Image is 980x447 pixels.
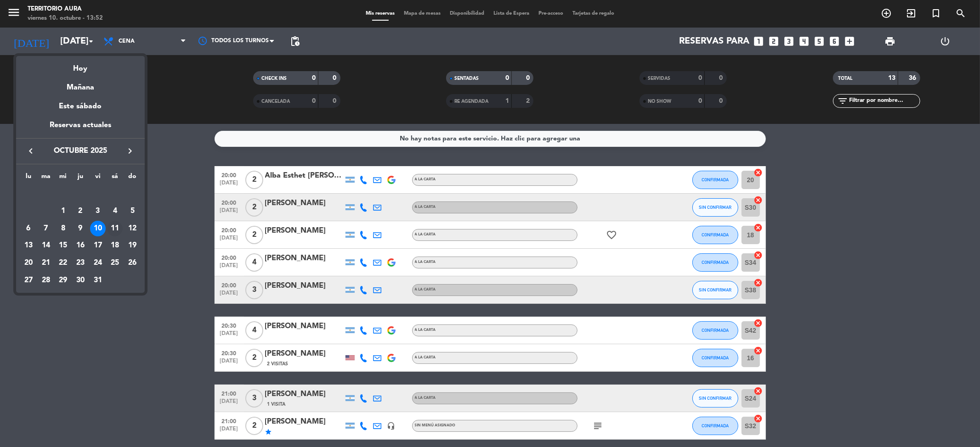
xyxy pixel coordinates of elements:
div: Este sábado [16,94,145,119]
td: 25 de octubre de 2025 [107,254,124,272]
td: 3 de octubre de 2025 [89,202,107,220]
td: 6 de octubre de 2025 [20,220,37,237]
td: 17 de octubre de 2025 [89,237,107,254]
th: jueves [72,171,89,185]
div: 7 [38,221,54,236]
div: Mañana [16,75,145,94]
td: 28 de octubre de 2025 [37,272,55,289]
th: lunes [20,171,37,185]
td: 20 de octubre de 2025 [20,254,37,272]
th: miércoles [54,171,72,185]
div: 14 [38,238,54,253]
div: 11 [107,221,123,236]
div: 10 [90,221,106,236]
td: 26 de octubre de 2025 [124,254,141,272]
div: 15 [55,238,71,253]
div: 23 [73,255,88,271]
div: 1 [55,203,71,219]
div: 17 [90,238,106,253]
td: 14 de octubre de 2025 [37,237,55,254]
div: 18 [107,238,123,253]
div: 13 [21,238,36,253]
div: Hoy [16,56,145,75]
td: OCT. [20,185,141,202]
td: 8 de octubre de 2025 [54,220,72,237]
div: 12 [125,221,140,236]
div: 25 [107,255,123,271]
div: 3 [90,203,106,219]
div: 19 [125,238,140,253]
th: viernes [89,171,107,185]
td: 29 de octubre de 2025 [54,272,72,289]
td: 22 de octubre de 2025 [54,254,72,272]
button: keyboard_arrow_left [23,145,39,157]
div: 26 [125,255,140,271]
td: 12 de octubre de 2025 [124,220,141,237]
td: 27 de octubre de 2025 [20,272,37,289]
div: 27 [21,273,36,288]
td: 10 de octubre de 2025 [89,220,107,237]
div: 8 [55,221,71,236]
td: 2 de octubre de 2025 [72,202,89,220]
div: 31 [90,273,106,288]
div: 4 [107,203,123,219]
i: keyboard_arrow_right [125,145,136,156]
td: 1 de octubre de 2025 [54,202,72,220]
div: 16 [73,238,88,253]
td: 31 de octubre de 2025 [89,272,107,289]
div: 22 [55,255,71,271]
th: sábado [107,171,124,185]
td: 4 de octubre de 2025 [107,202,124,220]
th: domingo [124,171,141,185]
td: 9 de octubre de 2025 [72,220,89,237]
div: 30 [73,273,88,288]
span: octubre 2025 [39,145,122,157]
td: 24 de octubre de 2025 [89,254,107,272]
div: 24 [90,255,106,271]
div: 9 [73,221,88,236]
td: 11 de octubre de 2025 [107,220,124,237]
td: 23 de octubre de 2025 [72,254,89,272]
td: 19 de octubre de 2025 [124,237,141,254]
div: 21 [38,255,54,271]
td: 18 de octubre de 2025 [107,237,124,254]
td: 15 de octubre de 2025 [54,237,72,254]
td: 7 de octubre de 2025 [37,220,55,237]
div: 6 [21,221,36,236]
td: 5 de octubre de 2025 [124,202,141,220]
div: 2 [73,203,88,219]
div: 28 [38,273,54,288]
th: martes [37,171,55,185]
td: 13 de octubre de 2025 [20,237,37,254]
div: 20 [21,255,36,271]
div: 5 [125,203,140,219]
div: 29 [55,273,71,288]
div: Reservas actuales [16,119,145,138]
button: keyboard_arrow_right [122,145,138,157]
i: keyboard_arrow_left [25,145,36,156]
td: 21 de octubre de 2025 [37,254,55,272]
td: 16 de octubre de 2025 [72,237,89,254]
td: 30 de octubre de 2025 [72,272,89,289]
